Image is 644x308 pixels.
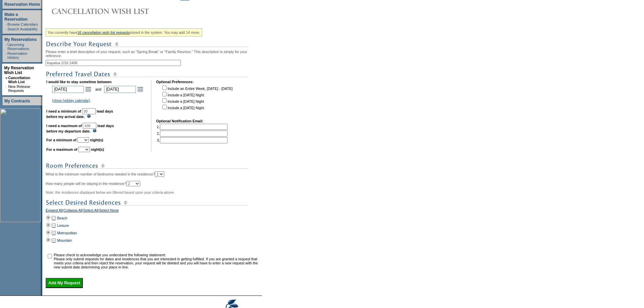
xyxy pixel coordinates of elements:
[157,131,228,137] td: 2.
[161,85,233,114] td: Include an Entire Week, [DATE] - [DATE] Include a [DATE] Night Include a [DATE] Night Include a [...
[6,43,7,51] td: ·
[46,208,63,214] a: Expand All
[46,4,181,18] img: Cancellation Wish List
[46,278,83,288] input: Add My Request
[4,2,40,7] a: Reservation Home
[4,99,30,103] a: My Contracts
[84,208,98,214] a: Select All
[46,208,260,214] div: | | |
[91,147,104,151] b: night(s)
[99,208,119,214] a: Select None
[64,208,82,214] a: Collapse All
[46,109,113,119] b: lead days before my arrival date.
[46,147,77,151] b: For a maximum of
[46,124,114,133] b: lead days before my departure date.
[52,86,84,93] input: Date format: M/D/Y. Shortcut keys: [T] for Today. [UP] or [.] for Next Day. [DOWN] or [,] for Pre...
[46,162,248,170] img: subTtlRoomPreferences.gif
[57,216,67,220] a: Beach
[7,51,27,60] a: Reservation History
[157,137,228,143] td: 3.
[46,28,202,37] div: You currently have stored in the system. You may add 14 more.
[5,76,7,80] b: »
[93,129,97,133] img: questionMark_lightBlue.gif
[57,231,77,235] a: Metropolitan
[6,51,7,60] td: ·
[90,138,103,142] b: night(s)
[7,22,38,26] a: Browse Calendars
[85,86,92,93] a: Open the calendar popup.
[52,98,90,102] a: (show holiday calendar)
[8,76,30,84] a: Cancellation Wish List
[87,114,91,118] img: questionMark_lightBlue.gif
[6,22,7,26] td: ·
[7,27,38,31] a: Search Availability
[4,66,34,75] a: My Reservation Wish List
[46,80,112,84] b: I would like to stay sometime between
[46,190,174,194] span: Note: the residences displayed below are filtered based upon your criteria above
[46,138,76,142] b: For a minimum of
[6,27,7,31] td: ·
[8,85,30,93] a: New Release Requests
[156,119,204,123] b: Optional Notification Email:
[77,30,130,34] a: 16 cancellation wish list requests
[137,86,144,93] a: Open the calendar popup.
[104,86,136,93] input: Date format: M/D/Y. Shortcut keys: [T] for Today. [UP] or [.] for Next Day. [DOWN] or [,] for Pre...
[157,124,228,130] td: 1.
[94,85,102,94] td: and
[7,43,29,51] a: Upcoming Reservations
[46,26,260,288] div: Please enter a brief description of your request, such as "Spring Break" or "Family Reunion." Thi...
[57,223,69,228] a: Leisure
[46,124,82,128] b: I need a maximum of
[46,109,81,113] b: I need a minimum of
[57,238,72,242] a: Mountain
[4,12,28,22] a: Make a Reservation
[54,253,260,269] td: Please check to acknowledge you understand the following statement: Please only submit requests f...
[4,37,37,42] a: My Reservations
[5,85,7,93] td: ·
[156,80,194,84] b: Optional Preferences:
